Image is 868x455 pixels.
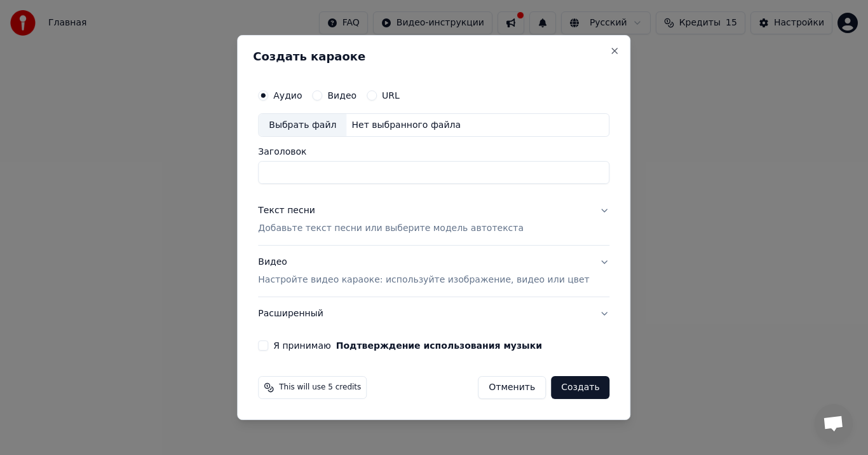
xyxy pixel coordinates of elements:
[382,91,400,100] label: URL
[258,297,609,330] button: Расширенный
[336,341,542,350] button: Я принимаю
[258,246,609,297] button: ВидеоНастройте видео караоке: используйте изображение, видео или цвет
[258,256,589,287] div: Видео
[478,376,546,399] button: Отменить
[551,376,609,399] button: Создать
[273,91,302,100] label: Аудио
[327,91,356,100] label: Видео
[253,51,614,62] h2: Создать караоке
[258,205,315,218] div: Текст песни
[279,382,361,393] span: This will use 5 credits
[346,119,466,132] div: Нет выбранного файла
[258,223,524,235] p: Добавьте текст песни или выберите модель автотекста
[258,148,609,157] label: Заголовок
[258,274,589,286] p: Настройте видео караоке: используйте изображение, видео или цвет
[258,195,609,246] button: Текст песниДобавьте текст песни или выберите модель автотекста
[273,341,542,350] label: Я принимаю
[259,114,346,137] div: Выбрать файл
